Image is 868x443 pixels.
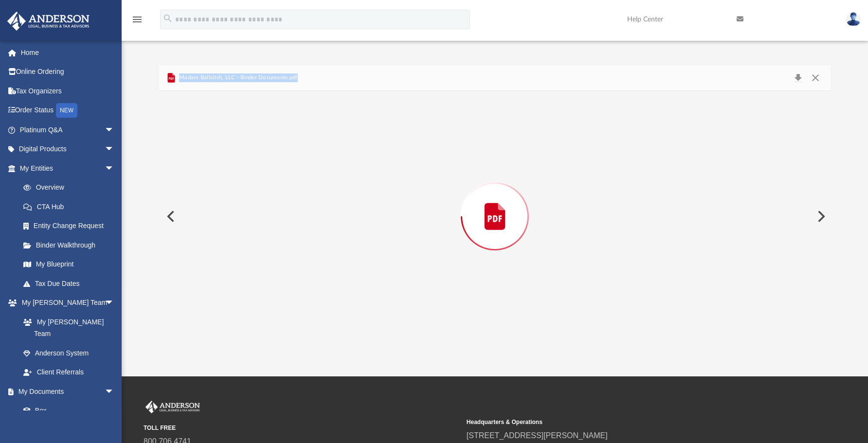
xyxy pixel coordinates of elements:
img: Anderson Advisors Platinum Portal [144,401,202,413]
a: My Blueprint [14,255,124,274]
a: [STREET_ADDRESS][PERSON_NAME] [467,431,608,440]
a: Online Ordering [7,62,129,82]
a: My Entitiesarrow_drop_down [7,159,129,178]
button: Close [807,71,824,85]
a: Entity Change Request [14,216,129,236]
a: Overview [14,178,129,197]
span: arrow_drop_down [105,293,124,313]
span: arrow_drop_down [105,120,124,140]
a: Client Referrals [14,363,124,382]
a: Home [7,43,129,62]
a: menu [131,18,143,25]
a: Digital Productsarrow_drop_down [7,140,129,159]
i: search [163,13,173,24]
div: NEW [56,103,77,118]
span: Madam Ballsitch, LLC - Binder Documents.pdf [177,73,298,82]
a: Box [14,401,119,421]
span: arrow_drop_down [105,140,124,159]
img: User Pic [846,12,861,26]
img: Anderson Advisors Platinum Portal [4,12,92,31]
span: arrow_drop_down [105,382,124,402]
a: Anderson System [14,343,124,363]
a: Order StatusNEW [7,101,129,121]
a: CTA Hub [14,197,129,216]
small: TOLL FREE [144,424,460,432]
div: Preview [159,65,831,342]
button: Download [789,71,807,85]
small: Headquarters & Operations [467,418,783,426]
a: Tax Organizers [7,81,129,101]
button: Previous File [159,203,181,230]
a: My [PERSON_NAME] Teamarrow_drop_down [7,293,124,313]
a: My [PERSON_NAME] Team [14,312,119,343]
a: Binder Walkthrough [14,235,129,255]
a: My Documentsarrow_drop_down [7,382,124,401]
a: Platinum Q&Aarrow_drop_down [7,120,129,140]
button: Next File [810,203,831,230]
a: Tax Due Dates [14,274,129,293]
i: menu [131,14,143,25]
span: arrow_drop_down [105,159,124,178]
